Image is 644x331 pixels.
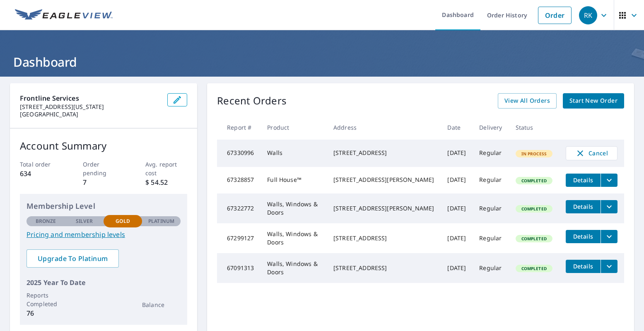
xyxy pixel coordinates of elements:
p: 2025 Year To Date [27,278,181,288]
p: Platinum [148,217,174,225]
td: Walls [260,140,327,167]
img: EV Logo [15,9,113,22]
span: Details [571,203,596,210]
span: View All Orders [504,96,550,106]
td: Regular [473,140,509,167]
button: Cancel [566,146,617,160]
p: 7 [83,177,125,187]
p: Recent Orders [217,93,287,109]
a: Start New Order [563,93,624,109]
p: Reports Completed [27,291,65,308]
td: 67091313 [217,253,260,283]
p: 634 [20,169,62,179]
button: detailsBtn-67328857 [566,174,601,187]
p: Account Summary [20,138,187,153]
button: filesDropdownBtn-67322772 [601,200,617,213]
td: Walls, Windows & Doors [260,253,327,283]
span: Completed [516,206,552,212]
button: filesDropdownBtn-67328857 [601,174,617,187]
th: Report # [217,115,260,140]
button: detailsBtn-67299127 [566,230,601,243]
h1: Dashboard [10,53,634,70]
span: Completed [516,266,552,271]
td: Regular [473,193,509,223]
td: 67330996 [217,140,260,167]
td: [DATE] [441,253,473,283]
th: Address [327,115,441,140]
p: Balance [142,300,181,309]
p: [STREET_ADDRESS][US_STATE] [20,103,161,111]
p: Silver [76,217,93,225]
span: Completed [516,236,552,242]
p: [GEOGRAPHIC_DATA] [20,111,161,118]
a: View All Orders [498,93,557,109]
button: filesDropdownBtn-67091313 [601,260,617,273]
p: $ 54.52 [145,177,187,187]
p: Order pending [83,160,125,177]
p: Frontline Services [20,93,161,103]
p: Bronze [36,217,56,225]
button: detailsBtn-67091313 [566,260,601,273]
span: Completed [516,178,552,184]
td: Walls, Windows & Doors [260,193,327,223]
th: Delivery [473,115,509,140]
span: Start New Order [569,96,617,106]
p: Gold [116,217,130,225]
p: Total order [20,160,62,169]
td: 67328857 [217,167,260,193]
th: Product [260,115,327,140]
a: Order [538,7,572,24]
td: [DATE] [441,193,473,223]
p: Membership Level [27,201,181,212]
td: Regular [473,223,509,253]
div: [STREET_ADDRESS] [333,234,434,242]
div: RK [579,6,597,24]
td: Walls, Windows & Doors [260,223,327,253]
td: 67299127 [217,223,260,253]
span: Cancel [574,148,609,158]
a: Pricing and membership levels [27,230,181,239]
span: Upgrade To Platinum [33,254,112,263]
a: Upgrade To Platinum [27,249,119,268]
th: Status [509,115,560,140]
span: In Process [516,151,552,157]
td: [DATE] [441,140,473,167]
td: Full House™ [260,167,327,193]
div: [STREET_ADDRESS][PERSON_NAME] [333,204,434,213]
td: Regular [473,167,509,193]
span: Details [571,232,596,240]
td: Regular [473,253,509,283]
span: Details [571,262,596,270]
span: Details [571,176,596,184]
td: 67322772 [217,193,260,223]
button: filesDropdownBtn-67299127 [601,230,617,243]
p: Avg. report cost [145,160,187,177]
div: [STREET_ADDRESS] [333,149,434,157]
div: [STREET_ADDRESS] [333,264,434,272]
td: [DATE] [441,167,473,193]
td: [DATE] [441,223,473,253]
button: detailsBtn-67322772 [566,200,601,213]
div: [STREET_ADDRESS][PERSON_NAME] [333,176,434,184]
p: 76 [27,308,65,318]
th: Date [441,115,473,140]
